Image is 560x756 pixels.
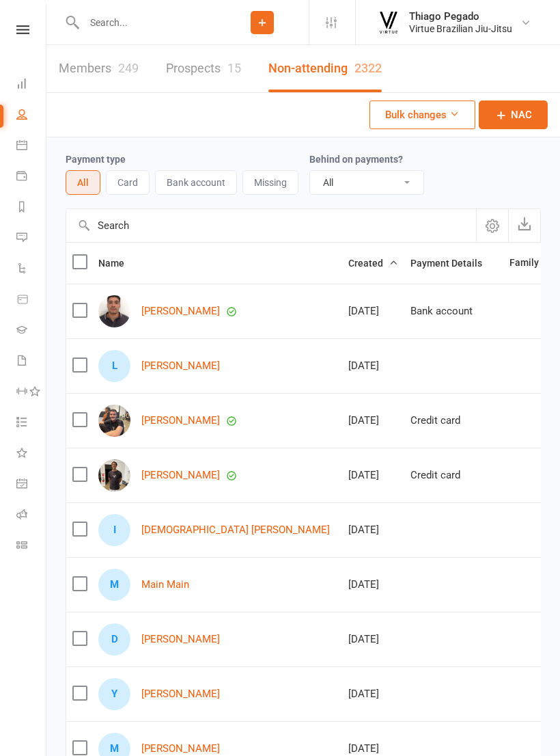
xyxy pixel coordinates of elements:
button: Created [348,255,398,271]
button: All [66,170,100,195]
span: Created [348,258,398,269]
a: Payments [16,162,47,193]
div: [DATE] [348,415,398,427]
button: Bulk changes [369,100,475,129]
div: [DATE] [348,688,398,700]
div: Thiago Pegado [409,10,512,23]
div: [DATE] [348,360,398,372]
div: [DATE] [348,743,398,755]
a: [PERSON_NAME] [141,634,220,645]
div: 249 [118,61,139,75]
div: 15 [227,61,241,75]
a: People [16,100,47,131]
a: [DEMOGRAPHIC_DATA] [PERSON_NAME] [141,524,330,536]
div: [DATE] [348,470,398,481]
div: M [98,569,130,601]
div: Bank account [410,306,497,317]
div: Credit card [410,415,497,427]
span: Payment Details [410,258,497,269]
a: What's New [16,439,47,470]
div: 2322 [354,61,382,75]
img: thumb_image1568934240.png [375,9,402,36]
div: [DATE] [348,634,398,645]
a: Product Sales [16,285,47,316]
a: Members249 [59,45,139,92]
input: Search [66,209,476,242]
div: D [98,623,130,656]
a: Non-attending2322 [268,45,382,92]
a: Class kiosk mode [16,531,47,562]
a: [PERSON_NAME] [141,306,220,317]
span: Name [98,258,139,269]
div: Credit card [410,470,497,481]
div: [DATE] [348,524,398,536]
div: [DATE] [348,306,398,317]
div: L [98,350,130,382]
a: [PERSON_NAME] [141,360,220,372]
span: NAC [511,107,532,123]
a: General attendance kiosk mode [16,470,47,500]
input: Search... [80,13,216,32]
a: Prospects15 [166,45,241,92]
a: [PERSON_NAME] [141,470,220,481]
a: Main Main [141,579,189,591]
button: Payment Details [410,255,497,271]
button: Bank account [155,170,237,195]
label: Payment type [66,154,126,165]
button: Name [98,255,139,271]
a: Calendar [16,131,47,162]
a: NAC [479,100,548,129]
button: Card [106,170,150,195]
a: Dashboard [16,70,47,100]
div: I [98,514,130,546]
a: [PERSON_NAME] [141,688,220,700]
div: Virtue Brazilian Jiu-Jitsu [409,23,512,35]
div: [DATE] [348,579,398,591]
a: Reports [16,193,47,224]
a: [PERSON_NAME] [141,415,220,427]
a: Roll call kiosk mode [16,500,47,531]
div: Y [98,678,130,710]
label: Behind on payments? [309,154,403,165]
button: Missing [242,170,298,195]
a: [PERSON_NAME] [141,743,220,755]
